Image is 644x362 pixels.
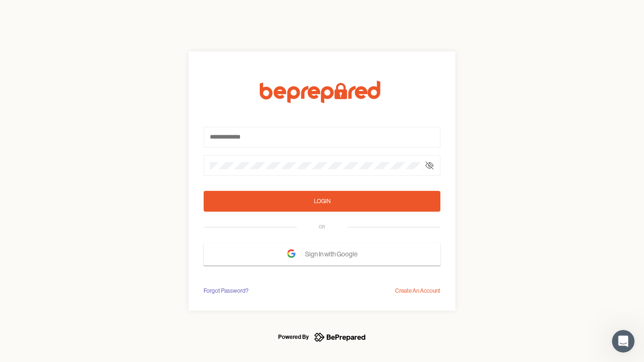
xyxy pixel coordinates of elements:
span: Sign In with Google [305,246,362,263]
div: Create An Account [395,286,440,296]
div: Powered By [278,331,309,343]
div: Forgot Password? [204,286,248,296]
div: Login [314,197,330,206]
button: Login [204,191,440,212]
div: OR [319,223,325,231]
button: Sign In with Google [204,243,440,265]
iframe: Intercom live chat [612,330,635,353]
